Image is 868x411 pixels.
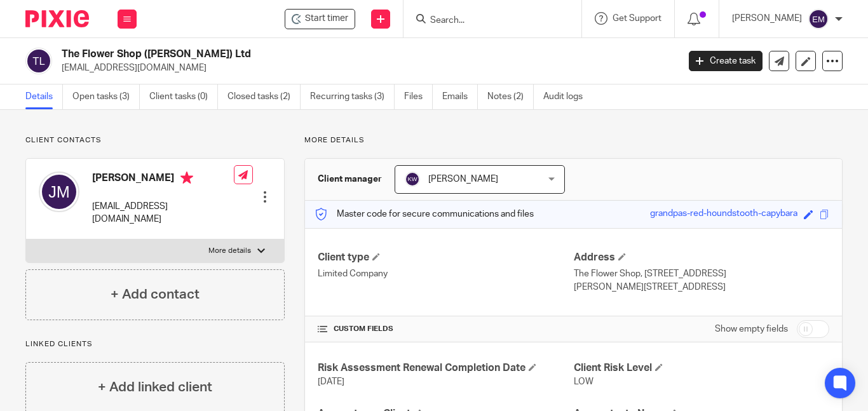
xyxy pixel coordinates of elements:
[285,9,355,29] div: The Flower Shop (Bruton) Ltd
[25,135,285,145] p: Client contacts
[318,267,573,280] p: Limited Company
[180,172,193,184] i: Primary
[208,246,251,256] p: More details
[92,200,234,226] p: [EMAIL_ADDRESS][DOMAIN_NAME]
[543,84,592,109] a: Audit logs
[689,51,763,71] a: Create task
[428,175,498,184] span: [PERSON_NAME]
[72,84,140,109] a: Open tasks (3)
[25,84,63,109] a: Details
[318,361,573,375] h4: Risk Assessment Renewal Completion Date
[315,208,534,220] p: Master code for secure communications and files
[574,361,829,375] h4: Client Risk Level
[732,12,802,25] p: [PERSON_NAME]
[574,251,829,264] h4: Address
[808,9,829,29] img: svg%3E
[25,339,285,349] p: Linked clients
[404,84,433,109] a: Files
[310,84,395,109] a: Recurring tasks (3)
[92,172,234,187] h4: [PERSON_NAME]
[62,62,670,74] p: [EMAIL_ADDRESS][DOMAIN_NAME]
[318,377,344,386] span: [DATE]
[25,10,89,27] img: Pixie
[715,323,788,335] label: Show empty fields
[318,251,573,264] h4: Client type
[305,12,348,25] span: Start timer
[650,207,797,222] div: grandpas-red-houndstooth-capybara
[487,84,534,109] a: Notes (2)
[227,84,301,109] a: Closed tasks (2)
[304,135,843,145] p: More details
[318,173,382,185] h3: Client manager
[149,84,218,109] a: Client tasks (0)
[574,281,829,293] p: [PERSON_NAME][STREET_ADDRESS]
[442,84,478,109] a: Emails
[574,267,829,280] p: The Flower Shop, [STREET_ADDRESS]
[62,48,548,61] h2: The Flower Shop ([PERSON_NAME]) Ltd
[39,172,79,212] img: svg%3E
[613,14,661,23] span: Get Support
[111,285,200,304] h4: + Add contact
[25,48,52,74] img: svg%3E
[429,15,543,27] input: Search
[405,172,420,187] img: svg%3E
[318,324,573,334] h4: CUSTOM FIELDS
[574,377,593,386] span: LOW
[98,377,212,397] h4: + Add linked client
